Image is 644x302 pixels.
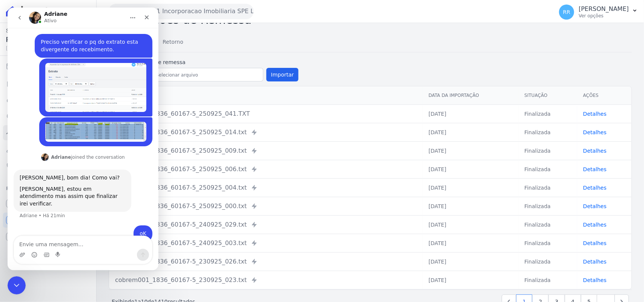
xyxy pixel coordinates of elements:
[423,197,518,215] td: [DATE]
[423,141,518,160] td: [DATE]
[115,109,417,118] div: cobrem001_1836_60167-5_250925_041.TXT
[583,129,607,135] a: Detalhes
[518,178,577,197] td: Finalizada
[24,244,30,250] button: Seletor de emoji
[6,35,81,45] span: R$ 0,00
[3,213,93,228] a: Conta Hent Novidade
[518,123,577,141] td: Finalizada
[583,111,607,117] a: Detalhes
[8,276,26,294] iframe: Intercom live chat
[423,215,518,234] td: [DATE]
[563,9,570,15] span: RR
[109,86,423,105] th: Arquivo
[115,276,417,285] div: cobrem001_1836_60167-5_230925_023.txt
[115,128,417,137] div: cobrem001_1836_60167-5_250925_014.txt
[12,167,118,174] div: [PERSON_NAME], bom dia! Como vai?
[518,160,577,178] td: Finalizada
[6,162,145,218] div: Adriane diz…
[43,146,117,153] div: joined the conversation
[6,162,124,204] div: [PERSON_NAME], bom dia! Como vai?[PERSON_NAME], estou em atendimento mas assim que finalizar irei...
[583,148,607,154] a: Detalhes
[3,109,93,124] a: Pagamentos
[109,4,254,19] button: Ananindeua 01 Incorporacao Imobiliaria SPE LTDA
[36,244,42,250] button: Seletor de Gif
[583,240,607,246] a: Detalhes
[37,9,49,17] p: Ativo
[577,86,632,105] th: Ações
[583,277,607,283] a: Detalhes
[6,27,81,35] span: Saldo atual
[423,160,518,178] td: [DATE]
[115,146,417,155] div: cobrem001_1836_60167-5_250925_009.txt
[266,68,298,81] button: Importar
[33,31,139,46] div: Preciso verificar o pq do extrato esta divergente do recebimento.
[3,59,93,74] a: Cobranças
[423,86,518,105] th: Data da Importação
[6,184,90,193] div: Plataformas
[109,58,298,66] label: Importar arquivo de remessa
[518,252,577,271] td: Finalizada
[126,218,145,235] div: oK
[6,110,145,145] div: Renato diz…
[129,241,141,253] button: Enviar mensagem…
[153,71,261,80] input: Selecionar arquivo
[43,147,63,152] b: Adriane
[423,123,518,141] td: [DATE]
[518,86,577,105] th: Situação
[6,145,145,162] div: Adriane diz…
[48,244,54,250] button: Start recording
[6,45,81,52] span: [DATE] 08:08
[3,196,93,211] a: Recebíveis
[12,178,118,200] div: [PERSON_NAME], estou em atendimento mas assim que finalizar irei verificar.
[115,183,417,192] div: cobrem001_1836_60167-5_250925_004.txt
[583,185,607,191] a: Detalhes
[6,59,90,244] nav: Sidebar
[518,215,577,234] td: Finalizada
[423,178,518,197] td: [DATE]
[12,206,57,210] div: Adriane • Há 21min
[132,3,146,17] div: Fechar
[118,3,132,17] button: Início
[158,34,188,49] span: Retorno
[3,75,93,90] a: Extrato
[518,197,577,215] td: Finalizada
[115,239,417,248] div: cobrem001_1836_60167-5_240925_003.txt
[27,26,145,50] div: Preciso verificar o pq do extrato esta divergente do recebimento.
[115,202,417,211] div: cobrem001_1836_60167-5_250925_000.txt
[34,146,41,153] img: Profile image for Adriane
[132,222,139,230] div: oK
[6,26,145,51] div: Renato diz…
[583,203,607,209] a: Detalhes
[579,5,629,13] p: [PERSON_NAME]
[423,271,518,289] td: [DATE]
[423,234,518,252] td: [DATE]
[579,13,629,19] p: Ver opções
[423,252,518,271] td: [DATE]
[423,104,518,123] td: [DATE]
[6,218,145,244] div: Renato diz…
[583,222,607,228] a: Detalhes
[3,125,93,140] a: Troca de Arquivos
[583,259,607,265] a: Detalhes
[8,8,158,270] iframe: Intercom live chat
[3,158,93,173] a: Negativação
[583,166,607,172] a: Detalhes
[157,33,189,52] a: Retorno
[518,234,577,252] td: Finalizada
[115,220,417,229] div: cobrem001_1836_60167-5_240925_029.txt
[518,104,577,123] td: Finalizada
[3,92,93,107] a: Nova transferência
[3,142,93,157] a: Clientes
[518,141,577,160] td: Finalizada
[518,271,577,289] td: Finalizada
[6,51,145,110] div: Renato diz…
[115,165,417,174] div: cobrem001_1836_60167-5_250925_006.txt
[553,2,644,23] button: RR [PERSON_NAME] Ver opções
[6,228,144,241] textarea: Envie uma mensagem...
[115,257,417,266] div: cobrem001_1836_60167-5_230925_026.txt
[12,244,18,250] button: Carregar anexo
